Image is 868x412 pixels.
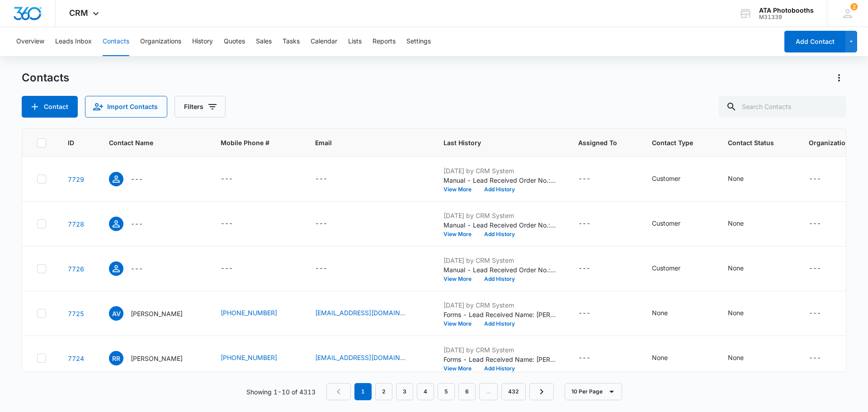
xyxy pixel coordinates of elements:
[221,353,277,362] a: [PHONE_NUMBER]
[221,218,249,229] div: Mobile Phone # - - Select to Edit Field
[652,263,697,274] div: Contact Type - Customer - Select to Edit Field
[131,264,143,273] p: ---
[406,27,431,56] button: Settings
[578,138,617,147] span: Assigned To
[221,218,233,229] div: ---
[443,232,478,237] button: View More
[578,263,607,274] div: Assigned To - - Select to Edit Field
[809,308,821,319] div: ---
[728,218,744,228] div: None
[22,96,78,118] button: Add Contact
[529,383,554,400] a: Next Page
[315,218,344,229] div: Email - - Select to Edit Field
[375,383,392,400] a: Page 2
[478,187,521,192] button: Add History
[578,353,607,364] div: Assigned To - - Select to Edit Field
[784,31,845,52] button: Add Contact
[652,308,668,317] div: None
[68,355,84,362] a: Navigate to contact details page for Rikki Rummel
[809,353,821,364] div: ---
[809,263,837,274] div: Organization - - Select to Edit Field
[109,261,159,276] div: Contact Name - - Select to Edit Field
[315,174,327,185] div: ---
[578,174,607,185] div: Assigned To - - Select to Edit Field
[443,310,557,319] p: Forms - Lead Received Name: [PERSON_NAME] Email: [EMAIL_ADDRESS][DOMAIN_NAME] Mobile Phone #: [PH...
[315,174,344,185] div: Email - - Select to Edit Field
[652,174,697,185] div: Contact Type - Customer - Select to Edit Field
[728,218,760,229] div: Contact Status - None - Select to Edit Field
[443,321,478,327] button: View More
[131,219,143,228] p: ---
[438,383,455,400] a: Page 5
[728,174,744,183] div: None
[458,383,476,400] a: Page 6
[728,308,760,319] div: Contact Status - None - Select to Edit Field
[311,27,337,56] button: Calendar
[221,138,293,147] span: Mobile Phone #
[809,138,849,147] span: Organization
[759,7,814,14] div: account name
[221,263,249,274] div: Mobile Phone # - - Select to Edit Field
[68,138,74,147] span: ID
[221,308,277,317] a: [PHONE_NUMBER]
[850,3,858,10] div: notifications count
[443,166,557,175] p: [DATE] by CRM System
[652,174,680,183] div: Customer
[131,174,143,184] p: ---
[652,353,668,362] div: None
[417,383,434,400] a: Page 4
[728,353,760,364] div: Contact Status - None - Select to Edit Field
[443,355,557,364] p: Forms - Lead Received Name: [PERSON_NAME] Email: [EMAIL_ADDRESS][DOMAIN_NAME] Mobile Phone #: [PH...
[315,263,344,274] div: Email - - Select to Edit Field
[809,263,821,274] div: ---
[478,321,521,327] button: Add History
[315,138,409,147] span: Email
[221,353,293,364] div: Mobile Phone # - (850) 803-8425 - Select to Edit Field
[55,27,92,56] button: Leads Inbox
[68,220,84,228] a: Navigate to contact details page for 7728
[443,220,557,230] p: Manual - Lead Received Order No.: 32167 Product, Quantity, Price: E1000 iPad Ringlight Photobooth...
[443,366,478,371] button: View More
[373,27,396,56] button: Reports
[809,174,821,185] div: ---
[443,276,478,282] button: View More
[315,353,406,362] a: [EMAIL_ADDRESS][DOMAIN_NAME]
[68,175,84,183] a: Navigate to contact details page for 7729
[443,211,557,220] p: [DATE] by CRM System
[809,174,837,185] div: Organization - - Select to Edit Field
[315,353,422,364] div: Email - rikkinsteele@gmail.com - Select to Edit Field
[728,174,760,185] div: Contact Status - None - Select to Edit Field
[443,345,557,355] p: [DATE] by CRM System
[175,96,226,118] button: Filters
[809,218,821,229] div: ---
[68,265,84,273] a: Navigate to contact details page for 7726
[109,351,123,365] span: RR
[652,263,680,273] div: Customer
[443,300,557,310] p: [DATE] by CRM System
[443,187,478,192] button: View More
[103,27,129,56] button: Contacts
[315,218,327,229] div: ---
[109,306,199,321] div: Contact Name - Araceli Vasquez - Select to Edit Field
[16,27,44,56] button: Overview
[315,263,327,274] div: ---
[315,308,406,317] a: [EMAIL_ADDRESS][DOMAIN_NAME]
[578,218,607,229] div: Assigned To - - Select to Edit Field
[728,263,744,273] div: None
[728,138,774,147] span: Contact Status
[348,27,362,56] button: Lists
[719,96,846,118] input: Search Contacts
[221,308,293,319] div: Mobile Phone # - (346) 260-9973 - Select to Edit Field
[759,14,814,20] div: account id
[578,308,590,319] div: ---
[443,256,557,265] p: [DATE] by CRM System
[443,175,557,185] p: Manual - Lead Received Order No.: 32228 Product, Quantity, Price: [PERSON_NAME] M Pro Photobooth ...
[326,383,554,400] nav: Pagination
[578,174,590,185] div: ---
[315,308,422,319] div: Email - aracelisv92@gmail.com - Select to Edit Field
[832,71,846,85] button: Actions
[728,353,744,362] div: None
[809,218,837,229] div: Organization - - Select to Edit Field
[109,172,159,186] div: Contact Name - - Select to Edit Field
[565,383,622,400] button: 10 Per Page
